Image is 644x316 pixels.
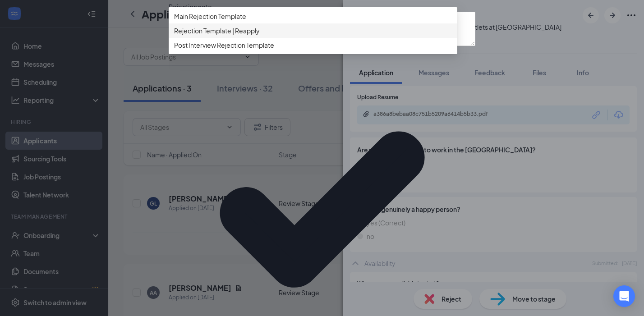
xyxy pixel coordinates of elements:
[174,26,260,36] span: Rejection Template | Reapply
[169,3,212,11] span: Rejection note
[613,285,635,307] div: Open Intercom Messenger
[174,40,274,50] span: Post Interview Rejection Template
[174,11,246,21] span: Main Rejection Template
